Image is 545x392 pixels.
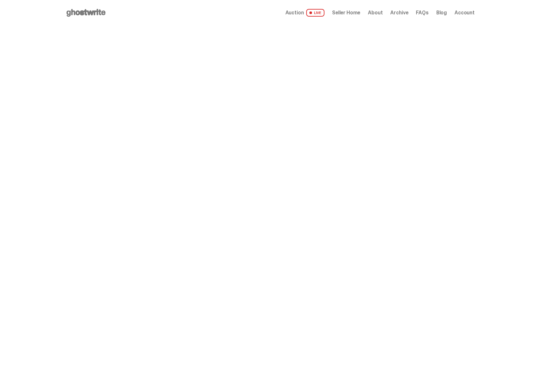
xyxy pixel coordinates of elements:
[455,10,475,15] a: Account
[416,10,428,15] a: FAQs
[368,10,383,15] a: About
[285,10,304,15] span: Auction
[436,10,447,15] a: Blog
[390,10,408,15] a: Archive
[285,9,324,17] a: Auction LIVE
[332,10,360,15] a: Seller Home
[306,9,324,17] span: LIVE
